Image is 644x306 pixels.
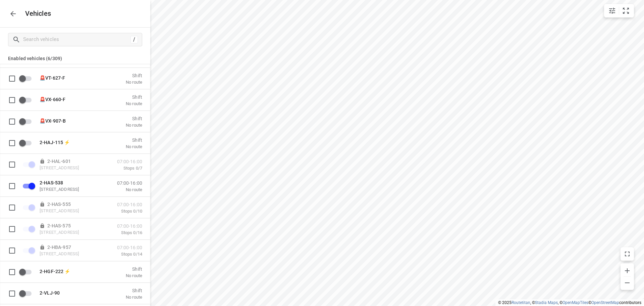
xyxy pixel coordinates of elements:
[117,208,142,214] p: Stops 0/10
[126,101,142,106] p: No route
[40,186,107,192] p: [STREET_ADDRESS]
[19,287,36,300] span: Enable
[40,268,70,274] span: 2-HGF-222 ⚡
[130,36,138,43] div: /
[117,230,142,235] p: Stops 0/16
[512,300,530,305] a: Routetitan
[40,208,107,213] p: [STREET_ADDRESS]
[19,136,36,149] span: Enable
[126,73,142,78] p: Shift
[23,34,130,45] input: Search vehicles
[117,180,142,185] p: 07:00-16:00
[19,222,36,235] span: Unable to edit locked vehicles
[117,223,142,228] p: 07:00-16:00
[126,266,142,271] p: Shift
[19,93,36,106] span: Enable
[126,122,142,128] p: No route
[126,294,142,300] p: No route
[126,79,142,85] p: No route
[40,96,65,102] span: 🚨VX-660-F
[40,290,60,295] span: 2-VLJ-90
[117,251,142,257] p: Stops 0/14
[126,116,142,121] p: Shift
[126,273,142,278] p: No route
[40,139,70,145] span: 2-HAJ-115 ⚡
[19,179,36,192] span: Disable
[498,300,641,305] li: © 2025 , © , © © contributors
[126,288,142,293] p: Shift
[19,244,36,257] span: Unable to edit locked vehicles
[20,10,51,17] p: Vehicles
[126,137,142,142] p: Shift
[117,165,142,171] p: Stops 0/7
[117,159,142,164] p: 07:00-16:00
[619,4,633,17] button: Fit zoom
[604,4,634,17] div: small contained button group
[40,229,107,235] p: [STREET_ADDRESS]
[117,245,142,250] p: 07:00-16:00
[40,180,63,185] span: 2-HAS-538
[47,223,71,228] span: 2-HAS-575
[19,265,36,278] span: Enable
[19,115,36,128] span: Enable
[535,300,558,305] a: Stadia Maps
[47,244,71,250] span: 2-HBA-957
[19,201,36,214] span: Unable to edit locked vehicles
[40,165,107,170] p: [STREET_ADDRESS]
[591,300,619,305] a: OpenStreetMap
[126,144,142,149] p: No route
[117,202,142,207] p: 07:00-16:00
[19,158,36,171] span: Unable to edit locked vehicles
[40,251,107,256] p: [STREET_ADDRESS]
[562,300,588,305] a: OpenMapTiles
[19,72,36,85] span: Enable
[117,187,142,192] p: No route
[126,94,142,99] p: Shift
[47,201,71,207] span: 2-HAS-555
[40,118,66,123] span: 🚨VX-907-B
[40,75,65,80] span: 🚨VT-627-F
[47,158,71,164] span: 2-HAL-601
